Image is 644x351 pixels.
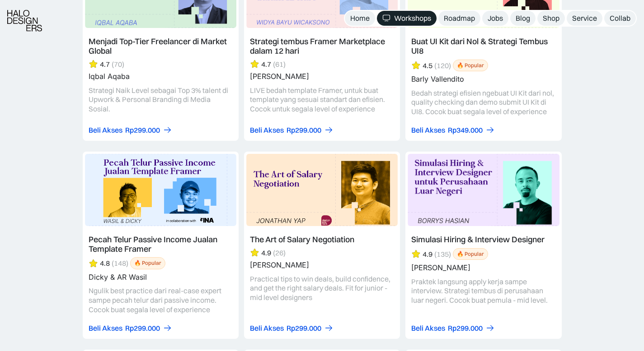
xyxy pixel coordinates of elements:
a: Beli AksesRp299.000 [89,323,172,333]
div: Jobs [488,14,503,23]
div: Home [350,14,370,23]
a: Collab [604,11,636,26]
a: Workshops [377,11,437,26]
div: Roadmap [444,14,475,23]
a: Shop [537,11,565,26]
a: Jobs [482,11,508,26]
div: Rp299.000 [125,125,160,135]
div: Blog [516,14,530,23]
div: Rp299.000 [125,323,160,333]
a: Beli AksesRp349.000 [411,125,495,135]
div: Shop [543,14,559,23]
a: Beli AksesRp299.000 [411,323,495,333]
a: Beli AksesRp299.000 [89,125,172,135]
a: Beli AksesRp299.000 [250,125,334,135]
a: Beli AksesRp299.000 [250,323,334,333]
div: Service [572,14,597,23]
div: Beli Akses [250,323,284,333]
div: Beli Akses [89,323,122,333]
a: Service [567,11,602,26]
div: Rp299.000 [287,125,321,135]
div: Collab [610,14,630,23]
div: Beli Akses [411,125,445,135]
div: Beli Akses [250,125,284,135]
div: Rp349.000 [448,125,483,135]
div: Beli Akses [411,323,445,333]
div: Workshops [394,14,431,23]
div: Rp299.000 [287,323,321,333]
a: Blog [510,11,536,26]
div: Rp299.000 [448,323,483,333]
a: Roadmap [438,11,480,26]
div: Beli Akses [89,125,122,135]
a: Home [345,11,375,26]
